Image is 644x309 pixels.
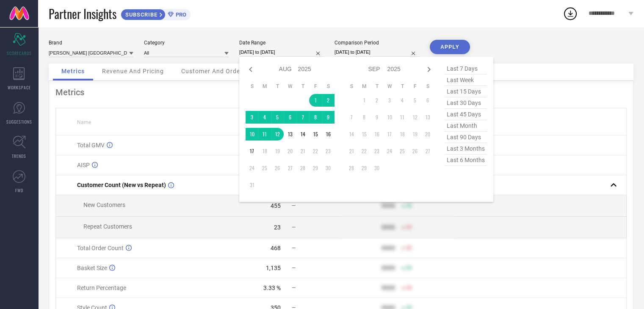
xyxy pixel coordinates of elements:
span: SCORECARDS [7,50,32,56]
td: Sun Sep 07 2025 [345,111,358,124]
span: Revenue And Pricing [102,68,164,74]
td: Mon Sep 29 2025 [358,162,370,174]
div: 455 [271,202,281,209]
td: Sat Sep 06 2025 [421,94,434,107]
td: Tue Aug 05 2025 [271,111,284,124]
th: Friday [409,83,421,90]
span: — [292,203,296,209]
th: Thursday [296,83,309,90]
th: Thursday [396,83,409,90]
div: 9999 [381,224,395,231]
div: 9999 [381,202,395,209]
div: 1,135 [266,265,281,271]
td: Sat Sep 13 2025 [421,111,434,124]
span: 50 [406,285,412,291]
td: Fri Aug 01 2025 [309,94,322,107]
th: Tuesday [271,83,284,90]
span: SUGGESTIONS [6,119,32,125]
td: Thu Sep 18 2025 [396,128,409,141]
td: Sat Aug 30 2025 [322,162,334,174]
span: Customer And Orders [181,68,246,74]
td: Tue Aug 12 2025 [271,128,284,141]
span: last 3 months [445,143,487,154]
button: APPLY [430,40,470,54]
th: Monday [258,83,271,90]
span: SUBSCRIBE [121,11,160,18]
div: 3.33 % [263,284,281,291]
td: Wed Aug 06 2025 [284,111,296,124]
span: Metrics [61,68,85,74]
td: Fri Aug 15 2025 [309,128,322,141]
div: Date Range [239,40,324,46]
th: Sunday [345,83,358,90]
span: — [292,224,296,230]
td: Wed Sep 17 2025 [383,128,396,141]
td: Tue Sep 30 2025 [370,162,383,174]
span: last 30 days [445,97,487,109]
span: Return Percentage [77,284,126,291]
th: Saturday [421,83,434,90]
div: Category [144,40,229,46]
td: Thu Aug 28 2025 [296,162,309,174]
div: 468 [271,245,281,251]
span: Customer Count (New vs Repeat) [77,182,166,188]
td: Sun Aug 24 2025 [246,162,258,174]
td: Sat Sep 27 2025 [421,145,434,157]
th: Wednesday [284,83,296,90]
td: Sun Sep 21 2025 [345,145,358,157]
td: Mon Sep 08 2025 [358,111,370,124]
span: Partner Insights [49,5,116,22]
span: New Customers [83,201,125,208]
th: Sunday [246,83,258,90]
span: last 6 months [445,154,487,166]
span: 50 [406,224,412,230]
td: Sat Aug 09 2025 [322,111,334,124]
td: Thu Sep 04 2025 [396,94,409,107]
span: last 15 days [445,86,487,97]
td: Sat Aug 02 2025 [322,94,334,107]
td: Thu Sep 25 2025 [396,145,409,157]
span: — [292,245,296,251]
td: Sat Aug 16 2025 [322,128,334,141]
td: Sun Sep 14 2025 [345,128,358,141]
th: Saturday [322,83,334,90]
th: Tuesday [370,83,383,90]
td: Fri Sep 19 2025 [409,128,421,141]
div: Open download list [563,6,578,21]
span: TRENDS [12,153,26,159]
span: 50 [406,245,412,251]
td: Sun Aug 31 2025 [246,179,258,191]
td: Mon Sep 15 2025 [358,128,370,141]
td: Thu Aug 07 2025 [296,111,309,124]
div: 9999 [381,265,395,271]
span: last 7 days [445,63,487,74]
span: Basket Size [77,265,107,271]
div: 23 [274,224,281,231]
input: Select date range [239,48,324,57]
td: Fri Aug 08 2025 [309,111,322,124]
td: Fri Sep 12 2025 [409,111,421,124]
td: Wed Sep 10 2025 [383,111,396,124]
td: Tue Sep 23 2025 [370,145,383,157]
td: Mon Sep 01 2025 [358,94,370,107]
td: Tue Sep 16 2025 [370,128,383,141]
th: Monday [358,83,370,90]
td: Fri Sep 05 2025 [409,94,421,107]
div: 9999 [381,245,395,251]
td: Sun Aug 03 2025 [246,111,258,124]
td: Tue Aug 19 2025 [271,145,284,157]
td: Thu Aug 21 2025 [296,145,309,157]
span: 50 [406,203,412,209]
td: Mon Sep 22 2025 [358,145,370,157]
span: last month [445,120,487,132]
div: Metrics [55,87,627,97]
td: Wed Sep 03 2025 [383,94,396,107]
div: Next month [424,64,434,74]
td: Sun Aug 17 2025 [246,145,258,157]
span: last week [445,74,487,86]
th: Friday [309,83,322,90]
a: SUBSCRIBEPRO [121,7,191,20]
div: Previous month [246,64,256,74]
td: Mon Aug 18 2025 [258,145,271,157]
span: 50 [406,265,412,271]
